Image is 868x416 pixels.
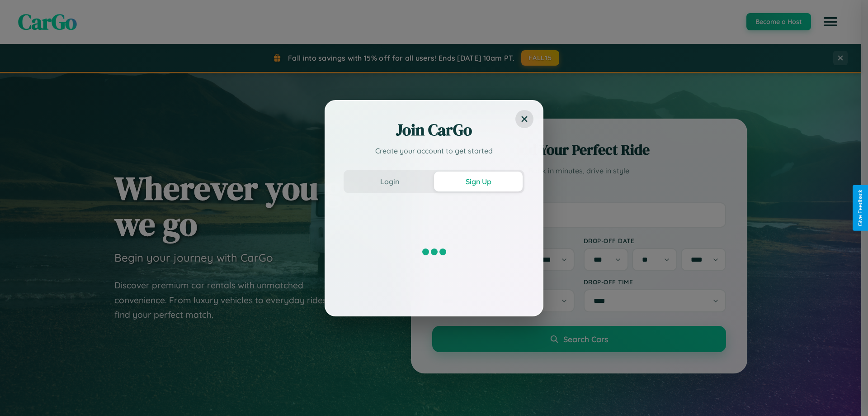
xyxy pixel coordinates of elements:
iframe: Intercom live chat [9,385,31,407]
button: Sign Up [434,172,523,191]
button: Login [345,172,434,191]
p: Create your account to get started [344,145,524,156]
h2: Join CarGo [344,119,524,141]
div: Give Feedback [857,190,863,226]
